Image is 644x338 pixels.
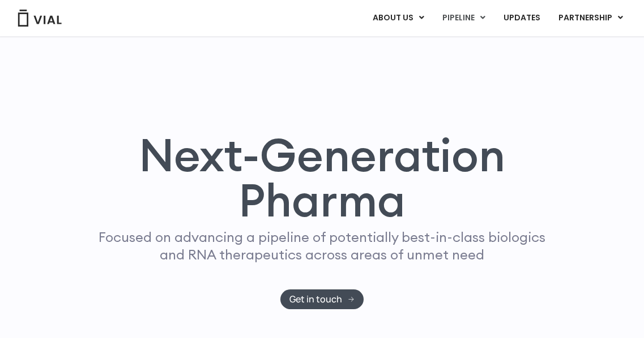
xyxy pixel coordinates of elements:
[17,10,62,27] img: Vial Logo
[433,8,494,28] a: PIPELINEMenu Toggle
[494,8,549,28] a: UPDATES
[94,228,551,263] p: Focused on advancing a pipeline of potentially best-in-class biologics and RNA therapeutics acros...
[364,8,433,28] a: ABOUT USMenu Toggle
[549,8,632,28] a: PARTNERSHIPMenu Toggle
[77,132,568,223] h1: Next-Generation Pharma
[280,289,364,309] a: Get in touch
[289,295,342,304] span: Get in touch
